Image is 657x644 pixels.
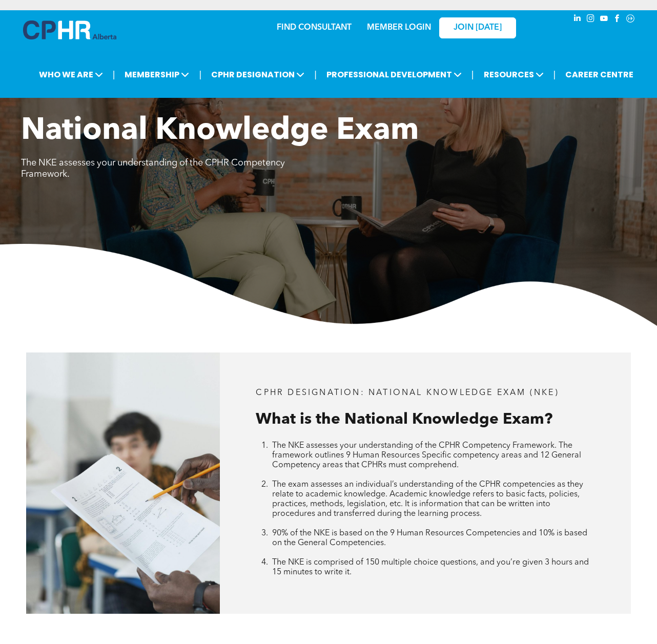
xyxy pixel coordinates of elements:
span: MEMBERSHIP [121,65,192,84]
li: | [113,64,115,85]
li: | [471,64,474,85]
span: National Knowledge Exam [21,116,419,147]
span: The exam assesses an individual’s understanding of the CPHR competencies as they relate to academ... [272,481,583,518]
a: instagram [585,13,596,27]
a: FIND CONSULTANT [277,24,352,32]
span: JOIN [DATE] [454,23,502,33]
a: CAREER CENTRE [562,65,637,84]
span: WHO WE ARE [36,65,106,84]
a: Social network [625,13,636,27]
span: PROFESSIONAL DEVELOPMENT [323,65,465,84]
img: A blue and white logo for cp alberta [23,20,116,39]
span: The NKE assesses your understanding of the CPHR Competency Framework. [21,158,285,179]
span: The NKE assesses your understanding of the CPHR Competency Framework. The framework outlines 9 Hu... [272,442,581,469]
span: 90% of the NKE is based on the 9 Human Resources Competencies and 10% is based on the General Com... [272,529,587,547]
li: | [553,64,556,85]
a: facebook [611,13,623,27]
a: JOIN [DATE] [439,17,516,38]
span: CPHR DESIGNATION: National Knowledge Exam (NKE) [256,389,559,397]
a: youtube [598,13,609,27]
span: What is the National Knowledge Exam? [256,412,552,427]
a: linkedin [571,13,583,27]
span: RESOURCES [481,65,547,84]
span: The NKE is comprised of 150 multiple choice questions, and you’re given 3 hours and 15 minutes to... [272,558,589,576]
span: CPHR DESIGNATION [208,65,307,84]
a: MEMBER LOGIN [367,24,431,32]
li: | [199,64,201,85]
li: | [314,64,317,85]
